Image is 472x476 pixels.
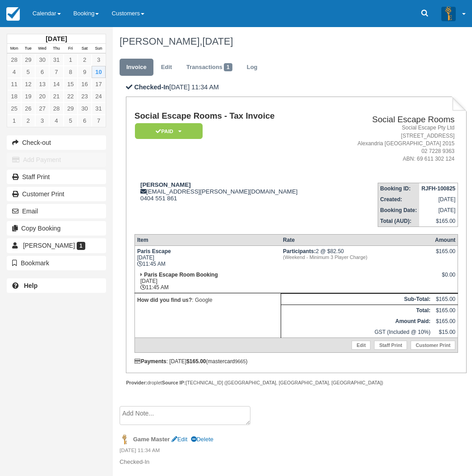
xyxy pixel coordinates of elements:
[78,44,92,54] th: Sat
[92,66,106,78] a: 10
[283,248,316,254] strong: Participants
[186,358,206,365] strong: $165.00
[374,341,407,350] a: Staff Print
[134,246,281,270] td: [DATE] 11:45 AM
[411,341,455,350] a: Customer Print
[240,59,264,76] a: Log
[137,248,171,254] strong: Paris Escape
[378,194,419,205] th: Created:
[7,115,21,127] a: 1
[78,102,92,115] a: 30
[7,66,21,78] a: 4
[64,44,78,54] th: Fri
[92,54,106,66] a: 3
[7,256,106,270] button: Bookmark
[35,102,49,115] a: 27
[378,183,419,194] th: Booking ID:
[64,90,78,102] a: 22
[21,115,35,127] a: 2
[49,78,63,90] a: 14
[23,242,75,249] span: [PERSON_NAME]
[7,102,21,115] a: 25
[134,181,332,202] div: [EMAIL_ADDRESS][PERSON_NAME][DOMAIN_NAME] 0404 551 861
[35,44,49,54] th: Wed
[137,297,192,303] strong: How did you find us?
[433,327,458,338] td: $15.00
[92,115,106,127] a: 7
[378,216,419,227] th: Total (AUD):
[7,44,21,54] th: Mon
[378,205,419,216] th: Booking Date:
[21,90,35,102] a: 19
[191,436,213,443] a: Delete
[281,316,433,327] th: Amount Paid:
[7,221,106,236] button: Copy Booking
[134,111,332,121] h1: Social Escape Rooms - Tax Invoice
[419,205,458,216] td: [DATE]
[7,153,106,167] button: Add Payment
[281,235,433,246] th: Rate
[120,447,460,457] em: [DATE] 11:34 AM
[7,238,106,253] a: [PERSON_NAME] 1
[162,380,186,385] strong: Source IP:
[202,36,233,47] span: [DATE]
[64,54,78,66] a: 1
[49,54,63,66] a: 31
[21,102,35,115] a: 26
[24,282,37,289] b: Help
[126,380,147,385] strong: Provider:
[120,458,460,467] p: Checked-In
[133,436,170,443] strong: Game Master
[433,294,458,305] td: $165.00
[126,379,467,386] div: droplet [TECHNICAL_ID] ([GEOGRAPHIC_DATA], [GEOGRAPHIC_DATA], [GEOGRAPHIC_DATA])
[134,358,167,365] strong: Payments
[7,187,106,201] a: Customer Print
[435,272,455,285] div: $0.00
[441,6,456,21] img: A3
[336,124,455,163] address: Social Escape Pty Ltd [STREET_ADDRESS] Alexandria [GEOGRAPHIC_DATA] 2015 02 7228 9363 ABN: 69 611...
[7,204,106,218] button: Email
[171,436,187,443] a: Edit
[134,83,169,91] b: Checked-In
[7,54,21,66] a: 28
[77,242,85,250] span: 1
[140,181,191,188] strong: [PERSON_NAME]
[78,54,92,66] a: 2
[92,90,106,102] a: 24
[419,216,458,227] td: $165.00
[433,305,458,316] td: $165.00
[154,59,179,76] a: Edit
[49,102,63,115] a: 28
[144,272,217,278] strong: Paris Escape Room Booking
[78,115,92,127] a: 6
[7,90,21,102] a: 18
[7,170,106,184] a: Staff Print
[21,66,35,78] a: 5
[281,305,433,316] th: Total:
[7,278,106,293] a: Help
[35,90,49,102] a: 20
[78,66,92,78] a: 9
[433,235,458,246] th: Amount
[120,59,153,76] a: Invoice
[419,194,458,205] td: [DATE]
[49,90,63,102] a: 21
[78,78,92,90] a: 16
[92,78,106,90] a: 17
[92,44,106,54] th: Sun
[180,59,239,76] a: Transactions1
[135,123,203,139] em: Paid
[35,54,49,66] a: 30
[35,115,49,127] a: 3
[21,44,35,54] th: Tue
[134,235,281,246] th: Item
[92,102,106,115] a: 31
[126,83,467,92] p: [DATE] 11:34 AM
[35,78,49,90] a: 13
[134,123,199,139] a: Paid
[281,246,433,270] td: 2 @ $82.50
[134,269,281,293] td: [DATE] 11:45 AM
[64,66,78,78] a: 8
[64,102,78,115] a: 29
[435,248,455,262] div: $165.00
